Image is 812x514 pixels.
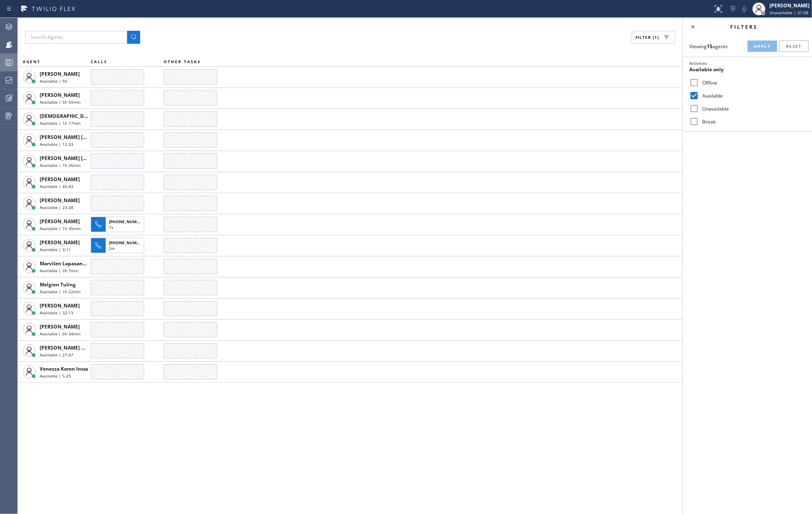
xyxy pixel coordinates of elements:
[40,134,121,141] span: [PERSON_NAME] [PERSON_NAME]
[40,155,121,162] span: [PERSON_NAME] [PERSON_NAME]
[40,113,135,119] span: [DEMOGRAPHIC_DATA][PERSON_NAME]
[40,373,71,379] span: Available | 5:29
[40,239,80,246] span: [PERSON_NAME]
[91,214,147,235] button: [PHONE_NUMBER]7s
[40,310,73,316] span: Available | 32:13
[109,219,146,224] span: [PHONE_NUMBER]
[40,344,101,351] span: [PERSON_NAME] Guingos
[779,41,809,52] button: Reset
[40,120,81,126] span: Available | 1h 17min
[40,289,81,294] span: Available | 1h 22min
[25,31,127,44] input: Search Agents
[754,43,771,49] span: Apply
[40,205,73,210] span: Available | 23:38
[164,59,201,64] span: OTHER TASKS
[91,235,147,256] button: [PHONE_NUMBER]2m
[91,59,107,64] span: CALLS
[40,268,78,273] span: Available | 2h 7min
[40,92,80,98] span: [PERSON_NAME]
[689,66,724,73] span: Available only
[40,70,80,77] span: [PERSON_NAME]
[699,105,806,112] label: Unavailable
[40,78,67,84] span: Available | 5h
[689,60,806,66] div: Activities
[40,302,80,309] span: [PERSON_NAME]
[731,23,758,30] span: Filters
[769,2,810,9] div: [PERSON_NAME]
[40,365,88,372] span: Venezza Koren Intas
[707,43,712,50] strong: 15
[40,281,76,288] span: Melgien Tuling
[40,226,81,231] span: Available | 1h 35min
[109,224,113,230] span: 7s
[40,197,80,204] span: [PERSON_NAME]
[632,31,675,44] button: Filter (1)
[109,245,115,251] span: 2m
[40,247,71,252] span: Available | 3:11
[689,43,728,50] span: Viewing agents
[40,323,80,330] span: [PERSON_NAME]
[40,331,81,337] span: Available | 6h 34min
[40,183,73,189] span: Available | 45:43
[40,162,81,168] span: Available | 1h 26min
[699,79,806,86] label: Offline
[109,240,146,245] span: [PHONE_NUMBER]
[40,176,80,183] span: [PERSON_NAME]
[769,10,808,15] span: Unavailable | 31:58
[748,41,777,52] button: Apply
[699,92,806,99] label: Available
[23,59,40,64] span: AGENT
[40,260,89,267] span: Marvilen Lapasanda
[739,3,750,15] button: Mute
[40,218,80,225] span: [PERSON_NAME]
[40,99,81,105] span: Available | 5h 50min
[699,118,806,125] label: Break
[635,34,659,40] span: Filter (1)
[40,352,73,358] span: Available | 27:47
[40,141,73,147] span: Available | 12:33
[786,43,802,49] span: Reset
